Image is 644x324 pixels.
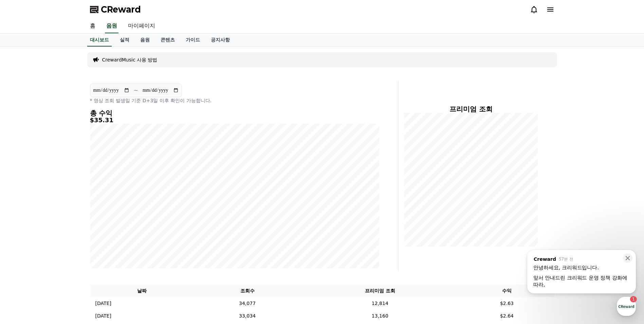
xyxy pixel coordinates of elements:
[180,34,205,47] a: 가이드
[90,285,194,297] th: 날짜
[105,226,113,231] span: 설정
[88,215,130,232] a: 설정
[134,86,138,94] p: ~
[90,117,379,124] h5: $35.31
[404,105,538,113] h4: 프리미엄 조회
[85,19,101,33] a: 홈
[300,297,459,310] td: 12,814
[95,312,111,320] p: [DATE]
[194,310,301,322] td: 33,034
[95,300,111,307] p: [DATE]
[459,297,554,310] td: $2.63
[114,34,135,47] a: 실적
[2,215,45,232] a: 홈
[194,297,301,310] td: 34,077
[69,215,71,220] span: 1
[300,310,459,322] td: 13,160
[102,56,158,63] a: CrewardMusic 사용 방법
[123,19,161,33] a: 마이페이지
[194,285,301,297] th: 조회수
[21,226,25,231] span: 홈
[90,4,141,15] a: CReward
[135,34,155,47] a: 음원
[45,215,88,232] a: 1대화
[105,19,118,33] a: 음원
[300,285,459,297] th: 프리미엄 조회
[459,310,554,322] td: $2.64
[205,34,235,47] a: 공지사항
[90,109,379,117] h4: 총 수익
[101,4,141,15] span: CReward
[155,34,180,47] a: 콘텐츠
[62,226,70,231] span: 대화
[87,34,112,47] a: 대시보드
[459,285,554,297] th: 수익
[90,97,379,104] p: * 영상 조회 발생일 기준 D+3일 이후 확인이 가능합니다.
